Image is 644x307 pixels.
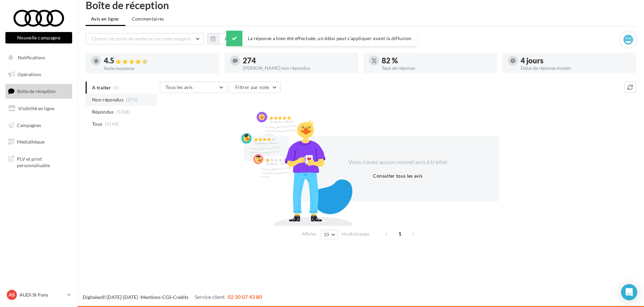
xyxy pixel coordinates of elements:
div: 4.5 [104,57,214,65]
span: Opérations [18,71,41,77]
span: Choisir un point de vente ou un code magasin [91,36,191,41]
a: Mentions [141,294,160,300]
button: Tous les avis [160,82,227,93]
span: résultats/page [342,231,370,237]
div: Délai de réponse moyen [521,66,631,70]
p: AUDI St-Fons [20,291,64,298]
span: Tous [92,121,102,127]
span: AS [9,291,15,298]
div: Vous n'avez aucun nouvel avis à traiter [340,158,456,166]
button: Au total [219,33,248,44]
a: Boîte de réception [4,84,74,98]
span: Campagnes [17,122,41,128]
span: (275) [126,97,138,102]
span: 02 30 07 43 80 [228,294,262,300]
a: Digitaleo [83,294,102,300]
button: Consulter tous les avis [370,172,425,180]
button: Notifications [4,51,71,65]
a: CGS [162,294,171,300]
a: Opérations [4,67,74,82]
span: Commentaires [132,16,164,22]
div: Open Intercom Messenger [621,284,637,300]
div: Note moyenne [104,66,214,71]
span: Médiathèque [17,139,45,145]
a: Campagnes [4,118,74,132]
a: AS AUDI St-Fons [5,288,72,301]
div: La réponse a bien été effectuée, un délai peut s’appliquer avant la diffusion. [226,31,418,46]
button: Nouvelle campagne [5,32,72,43]
div: 4 jours [521,57,631,64]
span: Service client [195,294,225,300]
div: 274 [243,57,353,64]
span: Répondus [92,109,114,115]
div: 82 % [382,57,492,64]
span: 1 [394,228,405,239]
a: Visibilité en ligne [4,101,74,116]
span: Visibilité en ligne [18,105,54,111]
span: (1268) [116,109,130,115]
span: PLV et print personnalisable [17,154,69,169]
span: Afficher [302,231,317,237]
button: Au total [207,33,248,44]
span: 10 [324,232,329,237]
span: Non répondus [92,96,123,103]
div: [PERSON_NAME] non répondus [243,66,353,70]
span: (1543) [105,121,119,127]
span: Tous les avis [166,84,193,90]
button: Choisir un point de vente ou un code magasin [86,33,204,44]
button: 10 [321,230,338,239]
a: PLV et print personnalisable [4,152,74,172]
button: Filtrer par note [230,82,281,93]
a: Crédits [173,294,188,300]
span: Boîte de réception [17,88,56,94]
span: Notifications [18,55,45,60]
div: Taux de réponse [382,66,492,70]
a: Médiathèque [4,135,74,149]
span: © [DATE]-[DATE] - - - [83,294,262,300]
